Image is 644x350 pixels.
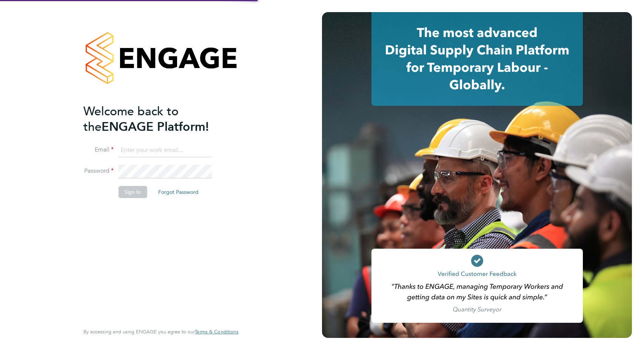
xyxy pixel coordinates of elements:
[83,104,231,135] h2: ENGAGE Platform!
[152,186,205,198] button: Forgot Password
[118,186,147,198] button: Sign In
[83,104,179,134] span: Welcome back to the
[195,329,238,335] a: Terms & Conditions
[195,328,238,335] span: Terms & Conditions
[83,146,114,154] label: Email
[83,167,114,175] label: Password
[83,328,238,335] span: By accessing and using ENGAGE you agree to our
[118,144,211,157] input: Enter your work email...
